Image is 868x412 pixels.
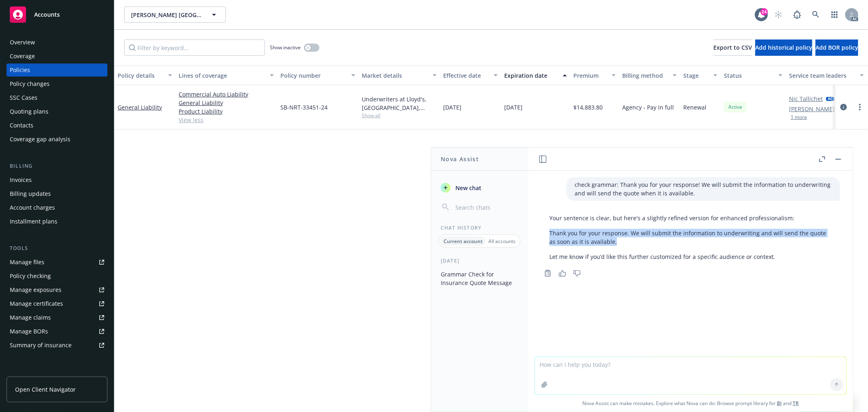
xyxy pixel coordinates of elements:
[7,325,107,338] a: Manage BORs
[280,103,328,112] span: SB-NRT-33451-24
[755,44,812,51] span: Add historical policy
[7,77,107,90] a: Policy changes
[179,107,274,116] a: Product Liability
[724,71,774,80] div: Status
[441,155,479,163] h1: Nova Assist
[826,7,843,23] a: Switch app
[713,44,752,51] span: Export to CSV
[504,71,558,80] div: Expiration date
[10,187,51,200] div: Billing updates
[34,11,60,18] span: Accounts
[118,71,163,80] div: Policy details
[504,103,523,112] span: [DATE]
[727,103,743,111] span: Active
[761,8,768,15] div: 24
[683,103,706,112] span: Renewal
[277,66,359,85] button: Policy number
[179,71,265,80] div: Lines of coverage
[570,66,619,85] button: Premium
[7,297,107,310] a: Manage certificates
[7,173,107,186] a: Invoices
[10,215,57,228] div: Installment plans
[454,184,481,192] span: New chat
[280,71,346,80] div: Policy number
[10,50,35,63] div: Coverage
[444,238,483,245] p: Current account
[131,11,201,19] span: [PERSON_NAME] [GEOGRAPHIC_DATA] / Unique Product Source Inc.
[7,119,107,132] a: Contacts
[10,91,37,104] div: SSC Cases
[789,105,835,113] a: [PERSON_NAME]
[179,116,274,124] a: View less
[362,112,437,119] span: Show all
[619,66,680,85] button: Billing method
[789,7,805,23] a: Report a Bug
[431,257,528,264] div: [DATE]
[7,215,107,228] a: Installment plans
[7,339,107,352] a: Summary of insurance
[437,267,522,289] button: Grammar Check for Insurance Quote Message
[7,270,107,283] a: Policy checking
[10,77,50,90] div: Policy changes
[7,105,107,118] a: Quoting plans
[359,66,440,85] button: Market details
[544,270,551,277] svg: Copy to clipboard
[789,94,823,103] a: Nic Tallichet
[839,102,848,112] a: circleInformation
[10,283,61,296] div: Manage exposures
[362,95,437,112] div: Underwriters at Lloyd's, [GEOGRAPHIC_DATA], [PERSON_NAME] of [GEOGRAPHIC_DATA], RT Specialty Insu...
[10,270,51,283] div: Policy checking
[531,395,850,412] span: Nova Assist can make mistakes. Explore what Nova can do: Browse prompt library for and
[786,66,867,85] button: Service team leaders
[501,66,570,85] button: Expiration date
[622,103,674,112] span: Agency - Pay in full
[680,66,721,85] button: Stage
[175,66,277,85] button: Lines of coverage
[575,180,832,197] p: check grammar: Thank you for your response! We will submit the information to underwriting and wi...
[7,91,107,104] a: SSC Cases
[10,173,32,186] div: Invoices
[816,39,858,56] button: Add BOR policy
[777,400,782,407] a: BI
[791,115,807,120] button: 1 more
[10,119,33,132] div: Contacts
[10,339,72,352] div: Summary of insurance
[7,3,107,26] a: Accounts
[7,64,107,77] a: Policies
[10,36,35,49] div: Overview
[573,71,607,80] div: Premium
[114,66,175,85] button: Policy details
[7,256,107,269] a: Manage files
[124,7,226,23] button: [PERSON_NAME] [GEOGRAPHIC_DATA] / Unique Product Source Inc.
[7,283,107,296] a: Manage exposures
[488,238,516,245] p: All accounts
[124,39,265,56] input: Filter by keyword...
[622,71,668,80] div: Billing method
[7,368,107,376] div: Analytics hub
[7,201,107,214] a: Account charges
[755,39,812,56] button: Add historical policy
[270,44,301,51] span: Show inactive
[443,71,489,80] div: Effective date
[793,400,799,407] a: TR
[683,71,708,80] div: Stage
[7,36,107,49] a: Overview
[179,99,274,107] a: General Liability
[431,224,528,231] div: Chat History
[362,71,428,80] div: Market details
[10,64,30,77] div: Policies
[10,297,63,310] div: Manage certificates
[179,90,274,99] a: Commercial Auto Liability
[10,325,48,338] div: Manage BORs
[10,311,51,324] div: Manage claims
[573,103,603,112] span: $14,883.80
[15,385,76,394] span: Open Client Navigator
[118,103,162,111] a: General Liability
[7,50,107,63] a: Coverage
[549,252,832,261] p: Let me know if you’d like this further customized for a specific audience or context.
[7,244,107,252] div: Tools
[770,7,787,23] a: Start snowing
[713,39,752,56] button: Export to CSV
[571,267,584,279] button: Thumbs down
